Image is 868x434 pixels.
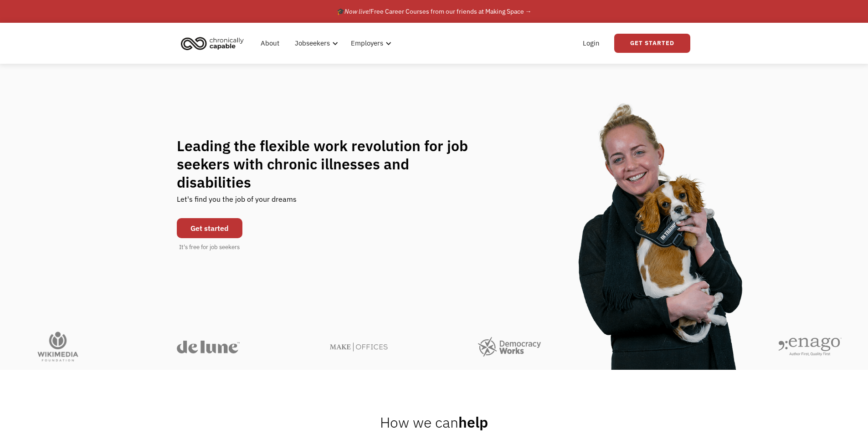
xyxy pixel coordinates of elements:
h2: help [380,413,488,431]
img: Chronically Capable logo [178,33,247,53]
div: It's free for job seekers [179,243,240,252]
div: Jobseekers [295,38,330,49]
span: How we can [380,413,458,432]
div: Jobseekers [289,29,341,58]
em: Now live! [344,7,370,15]
div: Employers [345,29,394,58]
a: Get Started [614,34,690,53]
div: Employers [351,38,383,49]
div: 🎓 Free Career Courses from our friends at Making Space → [337,6,532,17]
div: Let's find you the job of your dreams [177,191,297,214]
a: home [178,33,251,53]
h1: Leading the flexible work revolution for job seekers with chronic illnesses and disabilities [177,137,486,191]
a: Get started [177,218,242,238]
a: Login [577,29,605,58]
a: About [255,29,285,58]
